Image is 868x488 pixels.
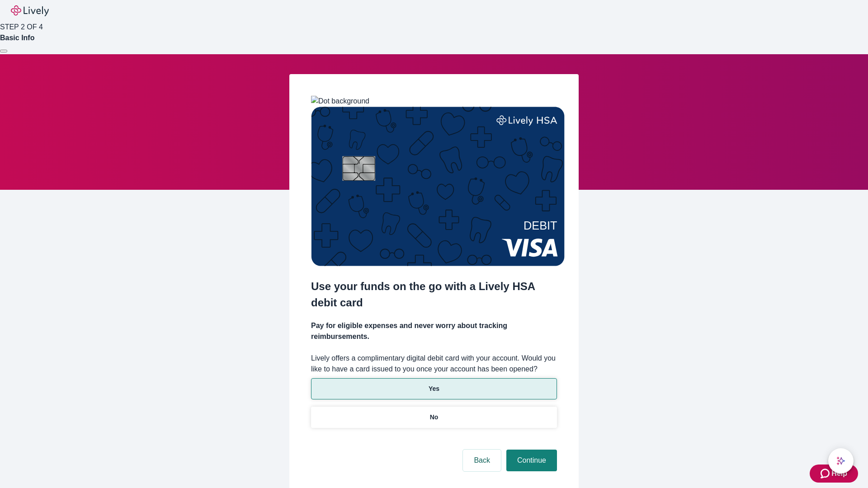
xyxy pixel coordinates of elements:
[311,96,369,107] img: Dot background
[828,448,854,474] button: chat
[311,407,557,428] button: No
[506,450,557,471] button: Continue
[311,278,557,311] h2: Use your funds on the go with a Lively HSA debit card
[311,107,565,266] img: Debit card
[821,468,831,479] svg: Zendesk support icon
[429,384,439,394] p: Yes
[463,450,501,471] button: Back
[810,465,858,483] button: Zendesk support iconHelp
[11,5,49,16] img: Lively
[831,468,847,479] span: Help
[836,456,845,465] svg: Lively AI Assistant
[311,353,557,375] label: Lively offers a complimentary digital debit card with your account. Would you like to have a card...
[311,320,557,342] h4: Pay for eligible expenses and never worry about tracking reimbursements.
[430,413,439,422] p: No
[311,378,557,399] button: Yes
